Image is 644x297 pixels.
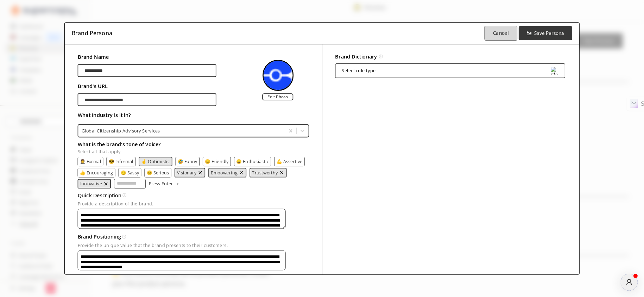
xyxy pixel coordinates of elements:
button: atlas-launcher [621,274,638,291]
button: innovative [80,181,102,186]
input: tone-input [114,179,146,188]
button: Visionary [177,170,196,175]
img: delete [239,170,244,175]
button: remove Visionary [198,170,203,175]
button: 😑 Serious [147,170,169,175]
p: Press Enter [149,181,173,186]
div: tone-text-list [78,157,309,188]
button: 🤞 Optimistic [141,159,170,164]
button: Cancel [484,26,517,41]
button: Empowering [211,170,238,175]
label: Edit Photo [262,93,293,100]
img: delete [279,170,284,175]
button: 👍 Encouraging [80,170,113,175]
div: Select rule type [342,68,375,73]
img: Tooltip Icon [122,193,126,197]
button: 🤣 Funny [178,159,197,164]
h3: Brand Positioning [78,232,121,242]
img: delete [198,170,203,175]
img: Press Enter [176,183,180,185]
h2: Brand's URL [78,81,216,91]
button: 🤵 Formal [80,159,101,164]
button: 💪 Assertive [277,159,303,164]
button: Press Enter Press Enter [149,179,181,188]
h2: Brand Name [78,52,216,62]
textarea: textarea-textarea [78,250,286,270]
img: Close [551,67,558,75]
p: Provide the unique value that the brand presents to their customers. [78,243,309,248]
input: brand-persona-input-input [78,64,216,77]
b: Cancel [493,30,509,37]
div: atlas-message-author-avatar [621,274,638,291]
button: Save Persona [519,26,573,40]
b: Save Persona [534,30,564,36]
h3: Brand Persona [72,28,112,38]
p: Provide a description of the brand. [78,201,309,206]
button: remove innovative [103,181,108,186]
img: Tooltip Icon [379,55,383,58]
button: 😎 Informal [109,159,133,164]
button: 😊 Friendly [205,159,229,164]
h2: What Industry is it in? [78,110,309,120]
h2: What is the brand's tone of voice? [78,140,309,149]
input: brand-persona-input-input [78,93,216,106]
img: Tooltip Icon [122,235,126,239]
h3: Quick Description [78,191,122,200]
button: 😄 Enthusiastic [236,159,269,164]
button: Trustworthy [252,170,278,175]
button: remove Empowering [239,170,244,175]
button: 😏 Sassy [121,170,139,175]
button: remove Trustworthy [279,170,284,175]
textarea: textarea-textarea [78,209,286,229]
img: delete [103,181,108,186]
h2: Brand Dictionary [335,52,377,61]
img: Close [263,60,293,91]
p: Select all that apply [78,149,309,154]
